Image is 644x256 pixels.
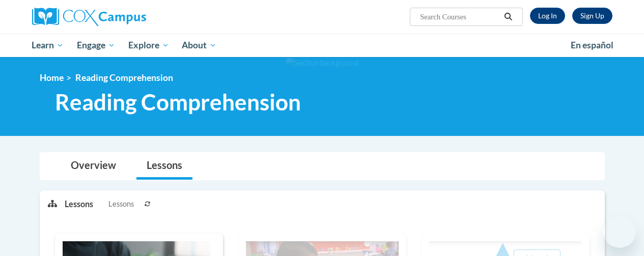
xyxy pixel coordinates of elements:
[419,11,500,23] input: Search Courses
[571,40,613,50] span: En español
[25,34,71,57] a: Learn
[108,198,134,210] span: Lessons
[564,35,620,56] a: En español
[65,198,93,210] p: Lessons
[530,8,565,24] a: Log In
[128,39,169,51] span: Explore
[32,8,215,26] a: Cox Campus
[286,58,358,69] img: Section background
[603,215,636,248] iframe: Button to launch messaging window
[77,39,115,51] span: Engage
[182,39,216,51] span: About
[24,34,620,57] div: Main menu
[55,89,301,116] span: Reading Comprehension
[572,8,612,24] a: Register
[40,72,64,83] a: Home
[175,34,223,57] a: About
[75,72,173,83] span: Reading Comprehension
[136,153,192,180] a: Lessons
[32,8,146,26] img: Cox Campus
[122,34,176,57] a: Explore
[70,34,122,57] a: Engage
[61,153,126,180] a: Overview
[32,39,64,51] span: Learn
[500,11,516,23] button: Search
